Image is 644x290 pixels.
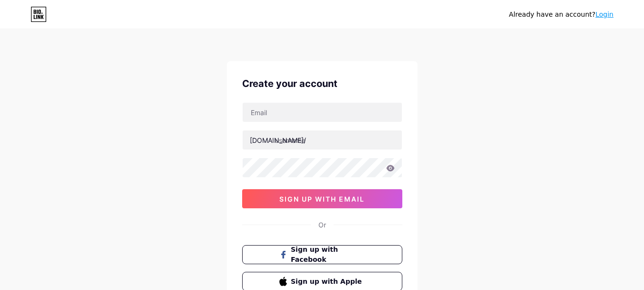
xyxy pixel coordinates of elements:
[250,135,306,145] div: [DOMAIN_NAME]/
[242,245,402,264] button: Sign up with Facebook
[279,195,365,203] span: sign up with email
[291,245,365,265] span: Sign up with Facebook
[291,277,365,287] span: Sign up with Apple
[243,103,402,122] input: Email
[318,220,326,230] div: Or
[243,130,402,150] input: username
[242,189,402,208] button: sign up with email
[595,11,613,18] a: Login
[242,76,402,91] div: Create your account
[509,10,613,20] div: Already have an account?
